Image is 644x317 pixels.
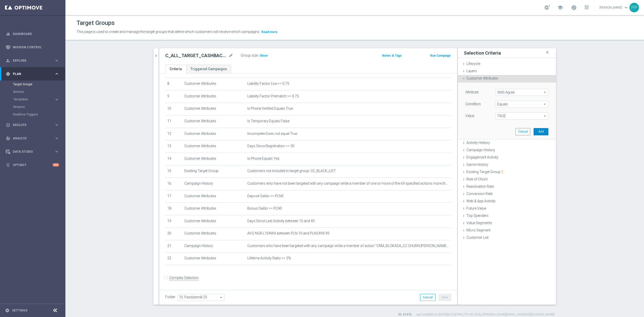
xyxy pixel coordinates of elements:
[182,228,245,240] td: Customer Attributes
[247,256,291,260] span: Lifetime Activity Ratio >= 3%
[466,235,489,240] span: Customer List
[154,53,158,58] i: chevron_right
[6,149,54,154] div: Data Studio
[515,128,530,135] button: Cancel
[165,215,182,228] td: 19
[416,312,555,317] label: Last modified on [DATE] at 3:30 PM UTC+02:00 by [PERSON_NAME][EMAIL_ADDRESS][DOMAIN_NAME]
[6,123,59,127] button: play_circle_outline Execute keyboard_arrow_right
[182,215,245,228] td: Customer Attributes
[182,253,245,265] td: Customer Attributes
[165,128,182,140] td: 12
[465,113,474,118] label: Value
[182,165,245,178] td: Existing Target Group
[12,309,27,312] a: Settings
[534,128,548,135] button: Add
[439,294,451,301] button: Save
[247,106,293,111] span: Is Phone Verified Equals True
[466,192,493,196] span: Conversion Rate
[13,98,49,101] span: Templates
[466,155,498,159] span: Engagement Activity
[54,149,59,154] i: keyboard_arrow_right
[13,103,65,111] div: Streams
[182,153,245,165] td: Customer Attributes
[420,294,435,301] button: Cancel
[247,219,315,223] span: Days Since Last Activity between 15 and 45
[165,65,186,73] a: Criteria
[247,144,294,148] span: Days Since Registration >= 30
[6,58,10,63] i: person_search
[182,128,245,140] td: Customer Attributes
[629,3,639,12] div: PP
[6,136,54,141] div: Analyze
[6,27,59,41] div: Dashboard
[466,148,495,152] span: Campaign History
[6,123,54,127] div: Execute
[6,163,59,167] button: lightbulb Optibot +10
[54,136,59,141] i: keyboard_arrow_right
[6,41,59,54] div: Mission Control
[6,123,10,127] i: play_circle_outline
[623,5,629,10] span: keyboard_arrow_down
[466,184,494,188] span: Reactivation Rate
[6,72,54,76] div: Plan
[247,231,329,235] span: AVG NGR L104WA between PLN-10 and PLN2499.99
[6,45,59,49] button: Mission Control
[182,190,245,203] td: Customer Attributes
[182,240,245,253] td: Campaign History
[76,30,260,34] span: This page is used to create and manage the target groups that define which customers will receive...
[247,169,336,173] span: Customers not included in target group: CC_BLACK_LIST
[466,206,486,210] span: Future Value
[76,19,115,27] h1: Target Groups
[241,53,258,58] label: Group size
[466,76,498,80] span: Customer Attributes
[165,165,182,178] td: 15
[466,214,489,218] span: Top Spenders
[6,158,59,172] div: Optibot
[247,132,297,136] span: Incomplete Does not equal True
[165,228,182,240] td: 20
[247,194,284,198] span: Deposit Saldo >= PLN0
[465,102,481,106] lable: Condition
[153,48,158,63] button: chevron_right
[13,124,54,127] span: Execute
[165,240,182,253] td: 21
[6,72,59,76] button: gps_fixed Plan keyboard_arrow_right
[6,136,10,141] i: track_changes
[6,150,59,154] button: Data Studio keyboard_arrow_right
[54,123,59,127] i: keyboard_arrow_right
[54,71,59,76] i: keyboard_arrow_right
[258,53,259,58] label: :
[247,119,289,123] span: Is Temporary Equals False
[13,88,65,96] div: Actions
[261,29,278,35] button: Read more
[466,62,480,66] span: Lifecycle
[182,115,245,128] td: Customer Attributes
[13,27,59,41] a: Dashboard
[6,72,10,76] i: gps_fixed
[13,97,59,101] button: Templates keyboard_arrow_right
[247,181,449,186] span: Customers who have not been targeted with any campaign while a member of one or more of the 69 sp...
[13,137,54,140] span: Analyze
[54,97,59,102] i: keyboard_arrow_right
[466,141,490,145] span: Activity History
[165,203,182,215] td: 18
[13,82,52,86] a: Target Groups
[13,105,52,109] a: Streams
[182,140,245,153] td: Customer Attributes
[13,90,52,94] a: Actions
[169,275,199,280] label: Complex Selection
[186,65,231,73] a: Triggered Campaigns
[165,178,182,190] td: 16
[466,69,477,73] span: Layers
[165,78,182,91] td: 8
[247,156,279,161] span: Is Phone Equals Yes
[382,53,402,58] button: Notes & Tags
[13,150,54,153] span: Data Studio
[6,163,10,167] i: lightbulb
[165,140,182,153] td: 13
[6,136,59,140] div: track_changes Analyze keyboard_arrow_right
[6,32,59,36] button: equalizer Dashboard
